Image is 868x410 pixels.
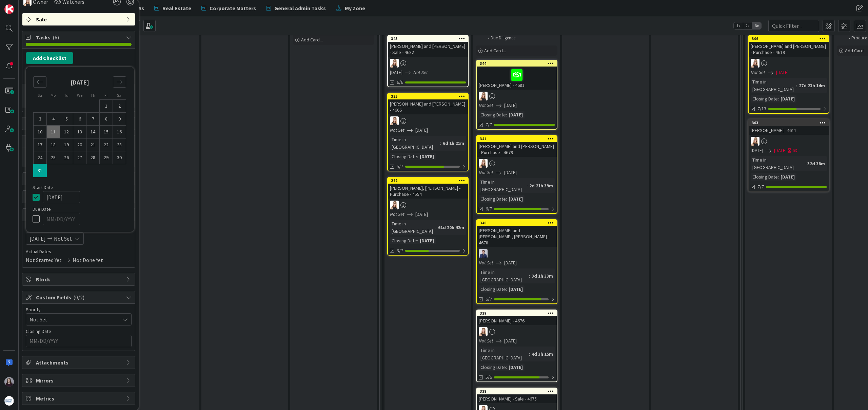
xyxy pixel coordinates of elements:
small: We [77,93,82,98]
div: [PERSON_NAME] and [PERSON_NAME] - Purchase - 4679 [477,142,557,157]
a: 303[PERSON_NAME] - 4611DB[DATE][DATE]6DTime in [GEOGRAPHIC_DATA]:32d 38mClosing Date:[DATE]7/7 [748,119,829,192]
div: 306 [752,36,829,41]
td: Choose Saturday, 08/09/2025 12:00 PM as your check-out date. It’s available. [113,113,126,126]
a: Real Estate [150,2,195,14]
span: 2x [743,22,752,29]
td: Choose Friday, 08/08/2025 12:00 PM as your check-out date. It’s available. [100,113,113,126]
div: 2d 21h 39m [528,182,555,189]
div: 303 [749,120,829,126]
div: Time in [GEOGRAPHIC_DATA] [390,136,440,151]
div: Time in [GEOGRAPHIC_DATA] [390,220,435,235]
span: : [417,153,418,160]
span: Actual Dates [26,248,132,255]
div: 338 [477,388,557,394]
div: [DATE] [779,173,796,181]
span: : [417,237,418,244]
i: Not Set [479,169,493,175]
div: Move forward to switch to the next month. [113,76,126,88]
div: DB [388,116,468,125]
td: Choose Monday, 08/04/2025 12:00 PM as your check-out date. It’s available. [47,113,60,126]
input: Quick Filter... [768,20,819,32]
img: BC [4,377,14,387]
span: Not Set [29,315,116,324]
span: ( 6 ) [53,34,59,41]
a: 335[PERSON_NAME] and [PERSON_NAME] - 4666DBNot Set[DATE]Time in [GEOGRAPHIC_DATA]:6d 1h 21mClosin... [387,93,469,171]
td: Choose Saturday, 08/30/2025 12:00 PM as your check-out date. It’s available. [113,151,126,164]
small: Tu [64,93,68,98]
td: Choose Friday, 08/01/2025 12:00 PM as your check-out date. It’s available. [100,100,113,113]
span: General Admin Tasks [274,4,326,12]
div: Priority [26,307,132,312]
input: MM/DD/YYYY [43,191,80,203]
span: 3x [752,22,761,29]
span: 7/7 [757,183,764,190]
img: DB [479,159,488,168]
div: [PERSON_NAME] - 4676 [477,316,557,325]
i: Not Set [479,338,493,344]
div: 340 [480,221,557,225]
a: Corporate Matters [197,2,260,14]
a: 345[PERSON_NAME] and [PERSON_NAME] - Sale - 4682DB[DATE]Not Set6/6 [387,35,469,87]
div: Closing Date [479,111,506,118]
span: Sale [36,15,123,23]
div: [PERSON_NAME] - 4681 [477,67,557,90]
span: Metrics [36,394,123,403]
div: [PERSON_NAME] and [PERSON_NAME] - Purchase - 4619 [749,42,829,57]
div: DB [477,92,557,100]
div: 338 [480,389,557,394]
div: CU [477,249,557,258]
td: Choose Tuesday, 08/19/2025 12:00 PM as your check-out date. It’s available. [60,138,73,151]
span: : [440,139,441,147]
span: : [527,182,528,189]
td: Choose Tuesday, 08/26/2025 12:00 PM as your check-out date. It’s available. [60,151,73,164]
span: [DATE] [29,235,46,243]
img: DB [390,59,399,68]
span: Add Card... [484,48,506,54]
span: 6/7 [486,205,492,212]
small: Su [38,93,42,98]
span: 6/6 [397,79,403,86]
div: 339[PERSON_NAME] - 4676 [477,310,557,325]
td: Choose Thursday, 08/07/2025 12:00 PM as your check-out date. It’s available. [86,113,100,126]
span: : [529,272,530,280]
a: 340[PERSON_NAME] and [PERSON_NAME], [PERSON_NAME] - 4678CUNot Set[DATE]Time in [GEOGRAPHIC_DATA]:... [476,219,557,304]
div: 341[PERSON_NAME] and [PERSON_NAME] - Purchase - 4679 [477,136,557,157]
span: Add Card... [301,37,323,43]
div: Time in [GEOGRAPHIC_DATA] [751,78,796,93]
td: Choose Sunday, 08/17/2025 12:00 PM as your check-out date. It’s available. [34,138,47,151]
small: Th [91,93,95,98]
i: Not Set [413,69,428,75]
span: Start Date [33,185,53,190]
div: 339 [477,310,557,316]
span: [DATE] [504,259,517,266]
span: [DATE] [751,147,763,154]
td: Choose Wednesday, 08/06/2025 12:00 PM as your check-out date. It’s available. [73,113,86,126]
div: [DATE] [418,237,436,244]
div: Move backward to switch to the previous month. [33,76,46,88]
div: [DATE] [507,111,525,118]
img: DB [390,201,399,209]
div: 344 [480,61,557,66]
img: DB [479,327,488,336]
span: [DATE] [504,102,517,109]
small: Fr [104,93,108,98]
span: My Zone [345,4,365,12]
div: [DATE] [507,195,525,203]
i: Not Set [390,211,405,217]
td: Choose Friday, 08/29/2025 12:00 PM as your check-out date. It’s available. [100,151,113,164]
div: [DATE] [779,95,796,102]
div: [DATE] [507,364,525,371]
span: Tasks [36,33,123,41]
div: [PERSON_NAME] - Sale - 4675 [477,394,557,403]
div: DB [749,59,829,68]
div: 262 [391,178,468,183]
img: DB [479,92,488,100]
div: 303 [752,120,829,125]
a: 339[PERSON_NAME] - 4676DBNot Set[DATE]Time in [GEOGRAPHIC_DATA]:4d 3h 15mClosing Date:[DATE]5/6 [476,310,557,382]
div: 306[PERSON_NAME] and [PERSON_NAME] - Purchase - 4619 [749,36,829,57]
button: Add Checklist [26,52,73,64]
div: 61d 20h 42m [436,224,466,231]
div: 345[PERSON_NAME] and [PERSON_NAME] - Sale - 4682 [388,36,468,57]
span: : [506,364,507,371]
a: 341[PERSON_NAME] and [PERSON_NAME] - Purchase - 4679DBNot Set[DATE]Time in [GEOGRAPHIC_DATA]:2d 2... [476,135,557,214]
